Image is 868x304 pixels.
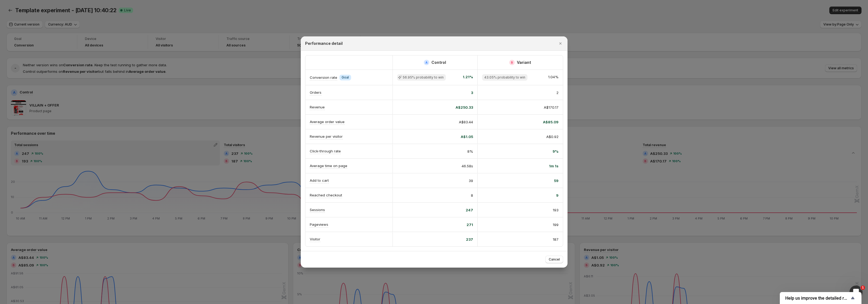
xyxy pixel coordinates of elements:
span: 1.21% [463,74,473,81]
span: 2 [556,90,559,95]
span: 237 [466,237,473,242]
span: A$250.33 [456,105,473,110]
span: 56.95% probability to win [403,75,444,80]
p: Average time on page [310,163,347,168]
span: 59 [554,178,559,183]
h2: B [511,61,513,64]
p: Conversion rate [310,75,337,80]
span: 8 [471,193,473,198]
button: Show survey - Help us improve the detailed report for A/B campaigns [785,295,856,301]
span: 193 [553,207,559,213]
button: Cancel [545,256,563,263]
p: Revenue per visitor [310,134,343,139]
p: Pageviews [310,222,328,227]
span: 3 [471,90,473,95]
h2: Variant [517,60,531,65]
span: 1m 1s [549,163,559,169]
span: A$1.05 [461,134,473,139]
span: 39 [469,178,473,183]
p: Click-through rate [310,148,341,154]
p: Add to cart [310,178,329,183]
span: 1.04% [548,74,559,81]
h2: Control [431,60,446,65]
span: Help us improve the detailed report for A/B campaigns [785,296,849,301]
p: Reached checkout [310,192,342,198]
span: Cancel [549,257,560,262]
span: A$0.92 [546,134,559,139]
span: 247 [466,207,473,213]
span: A$170.17 [544,105,559,110]
h2: Performance detail [305,41,343,46]
span: A$85.09 [543,119,559,125]
p: Revenue [310,104,325,110]
span: 9 [556,193,559,198]
span: 199 [553,222,559,227]
p: Sessions [310,207,325,212]
iframe: Intercom live chat [849,286,863,299]
span: 1 [861,286,865,290]
button: Close [557,40,564,47]
span: 271 [467,222,473,227]
span: 187 [553,237,559,242]
h2: A [425,61,428,64]
span: 8% [467,149,473,154]
span: A$83.44 [459,119,473,125]
span: 9% [553,149,559,154]
p: Average order value [310,119,345,124]
p: Visitor [310,236,320,242]
p: Orders [310,90,321,95]
span: 46.58s [462,163,473,169]
span: Goal [342,75,349,80]
span: 43.05% probability to win [484,75,525,80]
